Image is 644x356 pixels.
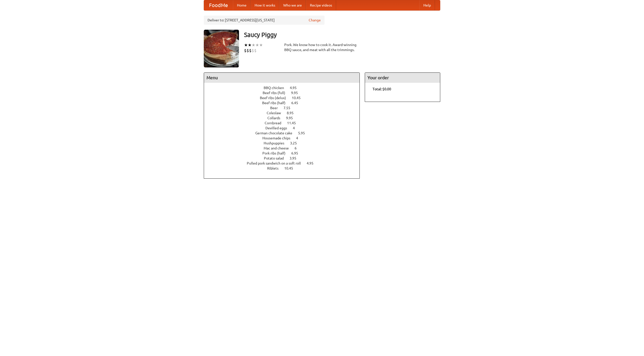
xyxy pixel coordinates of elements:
a: Beer 7.55 [270,106,300,110]
span: 3.95 [290,156,301,160]
li: ★ [248,42,252,48]
span: 7.55 [284,106,295,110]
span: Beef ribs (delux) [260,96,291,100]
span: 4 [296,136,303,140]
span: 4 [293,126,300,130]
span: BBQ chicken [264,86,289,90]
a: FoodMe [204,0,233,10]
a: Cornbread 11.45 [265,121,305,125]
li: $ [252,48,254,53]
a: Pulled pork sandwich on a soft roll 4.95 [247,161,323,165]
span: 6.45 [291,101,303,105]
a: Potato salad 3.95 [264,156,306,160]
b: Total: $0.00 [373,87,391,91]
a: Beef ribs (delux) 10.45 [260,96,310,100]
span: 8.95 [287,111,299,115]
li: ★ [244,42,248,48]
span: 4.95 [307,161,318,165]
span: 11.45 [287,121,301,125]
li: ★ [252,42,255,48]
a: Who we are [279,0,306,10]
li: $ [247,48,249,53]
span: 6.95 [291,151,303,155]
a: BBQ chicken 4.95 [264,86,306,90]
span: 10.45 [284,166,298,170]
h4: Menu [204,73,359,83]
a: Hushpuppies 3.25 [264,141,306,145]
span: Devilled eggs [265,126,292,130]
a: Help [419,0,435,10]
div: Deliver to: [STREET_ADDRESS][US_STATE] [204,16,325,25]
h3: Saucy Piggy [244,30,440,40]
span: Collards [267,116,285,120]
a: German chocolate cake 5.95 [255,131,314,135]
span: 3.25 [290,141,302,145]
a: Mac and cheese 6 [264,146,306,150]
span: Potato salad [264,156,289,160]
img: angular.jpg [204,30,239,67]
span: German chocolate cake [255,131,297,135]
span: Beef ribs (full) [263,91,290,95]
span: 5.95 [298,131,310,135]
li: $ [254,48,257,53]
a: Pork ribs (half) 6.95 [262,151,307,155]
span: Pork ribs (half) [262,151,291,155]
span: Beer [270,106,283,110]
span: Riblets [267,166,284,170]
a: Collards 9.95 [267,116,302,120]
span: Cornbread [265,121,286,125]
a: Housemade chips 4 [262,136,307,140]
li: ★ [255,42,259,48]
li: ★ [259,42,263,48]
h4: Your order [365,73,440,83]
a: Recipe videos [306,0,336,10]
span: Coleslaw [267,111,286,115]
span: Mac and cheese [264,146,294,150]
a: Change [309,18,321,23]
span: 6 [295,146,302,150]
a: Riblets 10.45 [267,166,302,170]
li: $ [244,48,247,53]
a: Beef ribs (full) 9.95 [263,91,307,95]
a: Coleslaw 8.95 [267,111,303,115]
a: Beef ribs (half) 6.45 [262,101,307,105]
a: How it works [251,0,279,10]
span: 9.95 [286,116,298,120]
a: Devilled eggs 4 [265,126,304,130]
span: 9.95 [291,91,303,95]
span: Pulled pork sandwich on a soft roll [247,161,306,165]
span: 4.95 [290,86,302,90]
span: 10.45 [292,96,306,100]
div: Pork. We know how to cook it. Award-winning BBQ sauce, and meat with all the trimmings. [284,42,360,52]
span: Hushpuppies [264,141,289,145]
span: Housemade chips [262,136,295,140]
a: Home [233,0,251,10]
span: Beef ribs (half) [262,101,291,105]
li: $ [249,48,252,53]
